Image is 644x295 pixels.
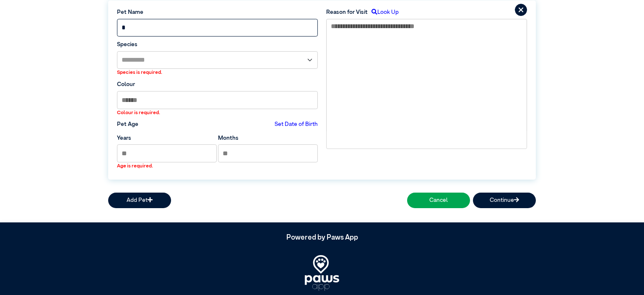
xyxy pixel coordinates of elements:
label: Reason for Visit [326,8,368,16]
label: Pet Age [117,120,138,128]
button: Cancel [407,193,470,208]
label: Species is required. [117,69,318,76]
label: Colour is required. [117,109,318,117]
label: Years [117,134,131,142]
label: Age is required. [117,162,217,170]
label: Set Date of Birth [275,120,318,128]
label: Species [117,40,318,49]
h5: Powered by Paws App [108,234,536,242]
button: Add Pet [108,193,171,208]
label: Months [218,134,239,142]
img: PawsApp [305,255,339,291]
label: Look Up [368,8,399,16]
label: Colour [117,80,318,89]
label: Pet Name [117,8,318,16]
button: Continue [473,193,536,208]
